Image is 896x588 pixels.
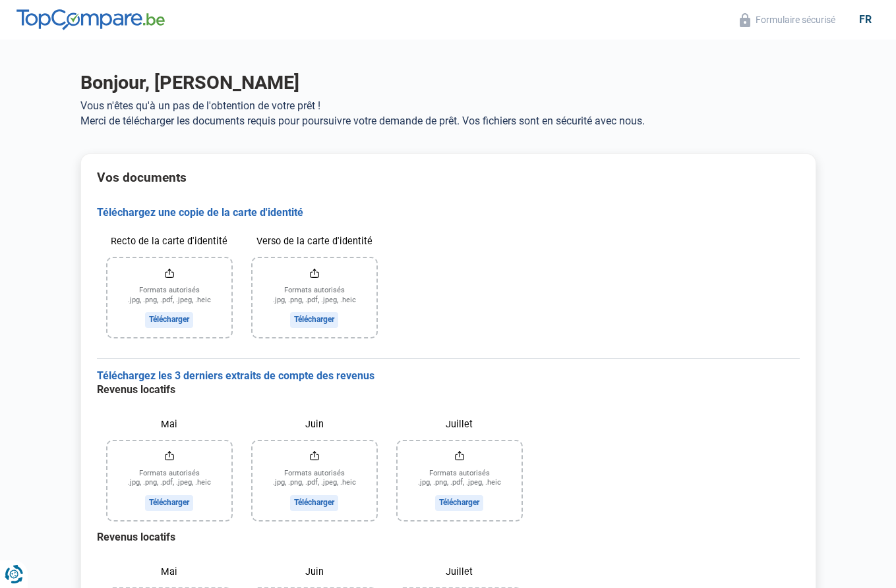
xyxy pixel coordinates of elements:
div: Revenus locatifs [97,531,532,545]
label: Mai [107,413,231,436]
h1: Bonjour, [PERSON_NAME] [80,71,816,94]
div: Revenus locatifs [97,383,532,397]
h3: Téléchargez une copie de la carte d'identité [97,206,800,220]
label: Verso de la carte d'identité [253,230,376,253]
img: TopCompare.be [16,9,165,30]
div: fr [851,13,880,26]
label: Juillet [398,413,522,436]
label: Juin [253,560,376,583]
label: Juin [253,413,376,436]
button: Formulaire sécurisé [736,13,839,28]
label: Mai [107,560,231,583]
h3: Téléchargez les 3 derniers extraits de compte des revenus [97,369,800,383]
p: Merci de télécharger les documents requis pour poursuivre votre demande de prêt. Vos fichiers son... [80,115,816,127]
p: Vous n'êtes qu'à un pas de l'obtention de votre prêt ! [80,99,816,112]
label: Recto de la carte d'identité [107,230,231,253]
h2: Vos documents [97,170,800,185]
label: Juillet [398,560,522,583]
